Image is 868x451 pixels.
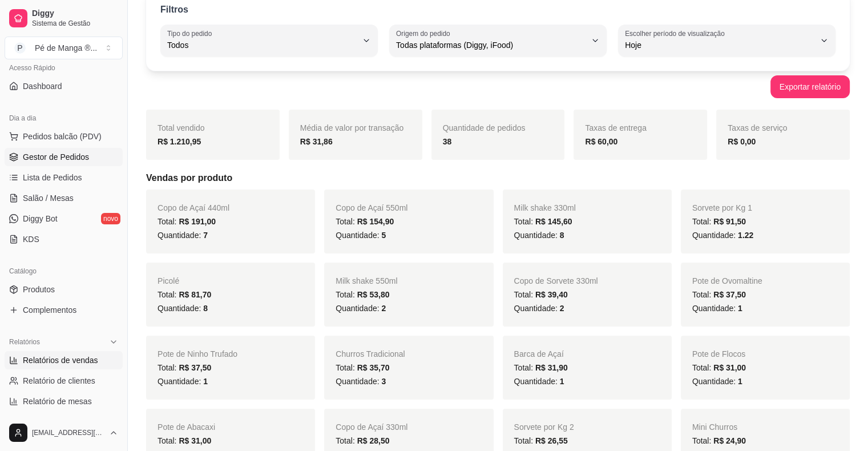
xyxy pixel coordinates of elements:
[618,25,835,57] button: Escolher período de visualizaçãoHoje
[514,290,568,299] span: Total:
[179,217,216,226] span: R$ 191,00
[336,290,389,299] span: Total:
[381,304,386,313] span: 2
[381,231,386,240] span: 5
[5,419,123,446] button: [EMAIL_ADDRESS][DOMAIN_NAME]
[514,231,564,240] span: Quantidade:
[158,436,211,445] span: Total:
[336,436,389,445] span: Total:
[585,137,617,146] strong: R$ 60,00
[336,363,389,372] span: Total:
[203,304,208,313] span: 8
[692,217,746,226] span: Total:
[158,363,211,372] span: Total:
[32,428,104,437] span: [EMAIL_ADDRESS][DOMAIN_NAME]
[728,137,756,146] strong: R$ 0,00
[179,436,211,445] span: R$ 31,00
[5,5,123,32] a: DiggySistema de Gestão
[625,29,728,38] label: Escolher período de visualização
[560,231,564,240] span: 8
[692,304,742,313] span: Quantidade:
[514,363,568,372] span: Total:
[300,137,333,146] strong: R$ 31,86
[535,436,568,445] span: R$ 26,55
[5,109,123,127] div: Dia a dia
[514,304,564,313] span: Quantidade:
[158,203,229,212] span: Copo de Açaí 440ml
[300,123,403,132] span: Média de valor por transação
[5,168,123,187] a: Lista de Pedidos
[770,75,850,98] button: Exportar relatório
[728,123,787,132] span: Taxas de serviço
[158,276,179,285] span: Picolé
[692,363,746,372] span: Total:
[443,137,452,146] strong: 38
[357,290,390,299] span: R$ 53,80
[381,377,386,386] span: 3
[179,363,211,372] span: R$ 37,50
[179,290,211,299] span: R$ 81,70
[203,231,208,240] span: 7
[5,280,123,299] a: Produtos
[23,192,74,204] span: Salão / Mesas
[713,217,746,226] span: R$ 91,50
[443,123,526,132] span: Quantidade de pedidos
[158,422,215,432] span: Pote de Abacaxi
[336,349,405,359] span: Churros Tradicional
[23,284,55,295] span: Produtos
[14,42,26,54] span: P
[560,377,564,386] span: 1
[738,304,742,313] span: 1
[625,39,815,51] span: Hoje
[692,276,762,285] span: Pote de Ovomaltine
[738,377,742,386] span: 1
[357,436,390,445] span: R$ 28,50
[692,203,752,212] span: Sorvete por Kg 1
[23,375,95,386] span: Relatório de clientes
[23,233,39,245] span: KDS
[158,304,208,313] span: Quantidade:
[692,377,742,386] span: Quantidade:
[167,29,216,38] label: Tipo do pedido
[35,42,97,54] div: Pé de Manga ® ...
[336,304,386,313] span: Quantidade:
[713,436,746,445] span: R$ 24,90
[5,301,123,319] a: Complementos
[357,363,390,372] span: R$ 35,70
[514,422,574,432] span: Sorvete por Kg 2
[158,349,237,359] span: Pote de Ninho Trufado
[585,123,646,132] span: Taxas de entrega
[160,3,188,17] p: Filtros
[535,290,568,299] span: R$ 39,40
[203,377,208,386] span: 1
[5,413,123,431] a: Relatório de fidelidadenovo
[160,25,378,57] button: Tipo do pedidoTodos
[9,337,40,347] span: Relatórios
[5,127,123,146] button: Pedidos balcão (PDV)
[514,203,576,212] span: Milk shake 330ml
[738,231,753,240] span: 1.22
[514,276,598,285] span: Copo de Sorvete 330ml
[514,436,568,445] span: Total:
[32,19,118,28] span: Sistema de Gestão
[396,39,586,51] span: Todas plataformas (Diggy, iFood)
[713,290,746,299] span: R$ 37,50
[713,363,746,372] span: R$ 31,00
[5,230,123,248] a: KDS
[336,203,407,212] span: Copo de Açaí 550ml
[158,290,211,299] span: Total:
[158,217,216,226] span: Total:
[32,9,118,19] span: Diggy
[514,217,572,226] span: Total:
[336,276,397,285] span: Milk shake 550ml
[336,217,394,226] span: Total:
[23,172,82,183] span: Lista de Pedidos
[692,436,746,445] span: Total:
[5,392,123,410] a: Relatório de mesas
[5,77,123,95] a: Dashboard
[336,422,407,432] span: Copo de Açaí 330ml
[5,210,123,228] a: Diggy Botnovo
[389,25,607,57] button: Origem do pedidoTodas plataformas (Diggy, iFood)
[692,231,753,240] span: Quantidade:
[5,189,123,207] a: Salão / Mesas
